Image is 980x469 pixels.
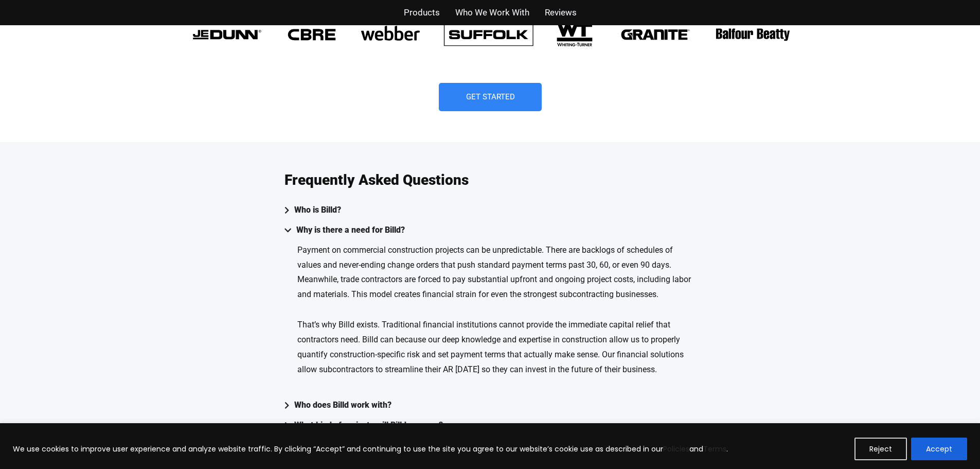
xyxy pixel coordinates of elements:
[404,5,440,20] a: Products
[13,443,728,455] p: We use cookies to improve user experience and analyze website traffic. By clicking “Accept” and c...
[911,438,967,460] button: Accept
[545,5,577,20] a: Reviews
[439,83,542,111] a: Get Started
[284,203,696,218] summary: Who is Billd?
[854,438,907,460] button: Reject
[703,444,726,454] a: Terms
[297,318,696,377] p: That’s why Billd exists. Traditional financial institutions cannot provide the immediate capital ...
[455,5,529,20] a: Who We Work With
[466,93,514,101] span: Get Started
[284,398,696,413] summary: Who does Billd work with?
[294,398,391,413] div: Who does Billd work with?
[284,223,696,238] summary: Why is there a need for Billd?
[663,444,689,454] a: Policies
[296,223,405,238] div: Why is there a need for Billd?
[284,418,696,433] summary: What kind of projects will Billd approve?
[297,243,696,303] p: Payment on commercial construction projects can be unpredictable. There are backlogs of schedules...
[294,418,443,433] div: What kind of projects will Billd approve?
[294,203,341,218] div: Who is Billd?
[284,173,469,187] h3: Frequently Asked Questions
